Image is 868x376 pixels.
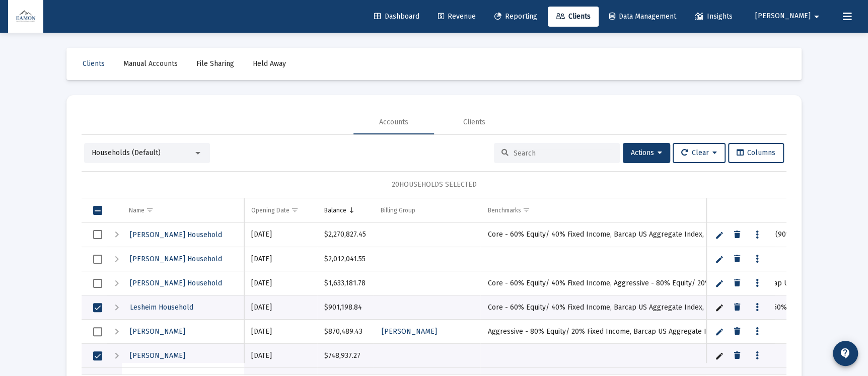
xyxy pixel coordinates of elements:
[514,149,612,158] input: Search
[93,206,102,215] div: Select all
[129,252,223,266] a: [PERSON_NAME] Household
[324,327,367,337] div: $870,489.43
[430,7,484,27] a: Revenue
[673,143,726,163] button: Clear
[324,254,367,264] div: $2,012,041.55
[93,303,102,312] div: Select row
[196,59,234,68] span: File Sharing
[291,206,299,214] span: Show filter options for column 'Opening Date'
[129,228,223,242] a: [PERSON_NAME] Household
[130,351,185,360] span: [PERSON_NAME]
[623,143,670,163] button: Actions
[129,206,144,214] div: Name
[381,324,438,339] a: [PERSON_NAME]
[609,12,676,21] span: Data Management
[107,271,122,295] td: Expand
[130,255,222,263] span: [PERSON_NAME] Household
[129,348,186,363] a: [PERSON_NAME]
[631,148,662,157] span: Actions
[556,12,591,21] span: Clients
[548,7,599,27] a: Clients
[123,59,178,68] span: Manual Accounts
[737,148,775,157] span: Columns
[487,206,521,214] div: Benchmarks
[93,255,102,264] div: Select row
[374,198,480,222] td: Column Billing Group
[146,206,154,214] span: Show filter options for column 'Name'
[728,143,784,163] button: Columns
[839,347,851,359] mat-icon: contact_support
[93,351,102,360] div: Select row
[486,7,545,27] a: Reporting
[92,148,161,157] span: Households (Default)
[75,54,113,74] a: Clients
[129,300,194,315] a: Lesheim Household
[366,7,427,27] a: Dashboard
[601,7,684,27] a: Data Management
[324,351,367,361] div: $748,937.27
[715,231,724,240] a: Edit
[438,12,476,21] span: Revenue
[374,12,419,21] span: Dashboard
[494,12,537,21] span: Reporting
[324,303,367,313] div: $901,198.84
[129,324,186,339] a: [PERSON_NAME]
[324,230,367,240] div: $2,270,827.45
[107,247,122,271] td: Expand
[130,279,222,287] span: [PERSON_NAME] Household
[107,344,122,368] td: Expand
[83,59,105,68] span: Clients
[253,59,286,68] span: Held Away
[244,271,317,295] td: [DATE]
[399,180,477,189] span: HOUSEHOLDS SELECTED
[715,303,724,312] a: Edit
[381,206,415,214] div: Billing Group
[244,344,317,368] td: [DATE]
[715,327,724,336] a: Edit
[811,7,823,27] mat-icon: arrow_drop_down
[244,320,317,344] td: [DATE]
[695,12,733,21] span: Insights
[188,54,242,74] a: File Sharing
[244,295,317,320] td: [DATE]
[130,303,193,312] span: Lesheim Household
[715,351,724,360] a: Edit
[93,279,102,288] div: Select row
[687,7,741,27] a: Insights
[681,148,717,157] span: Clear
[715,279,724,288] a: Edit
[392,180,399,189] span: 20
[115,54,186,74] a: Manual Accounts
[130,327,185,336] span: [PERSON_NAME]
[16,7,36,27] img: Dashboard
[129,276,223,290] a: [PERSON_NAME] Household
[755,12,811,21] span: [PERSON_NAME]
[251,206,290,214] div: Opening Date
[382,327,437,336] span: [PERSON_NAME]
[244,247,317,271] td: [DATE]
[107,320,122,344] td: Expand
[317,198,374,222] td: Column Balance
[245,54,294,74] a: Held Away
[715,255,724,264] a: Edit
[122,198,244,222] td: Column Name
[324,278,367,288] div: $1,633,181.78
[244,223,317,247] td: [DATE]
[130,231,222,239] span: [PERSON_NAME] Household
[463,117,485,127] div: Clients
[743,6,835,26] button: [PERSON_NAME]
[522,206,530,214] span: Show filter options for column 'Benchmarks'
[379,117,408,127] div: Accounts
[93,230,102,239] div: Select row
[107,223,122,247] td: Expand
[324,206,346,214] div: Balance
[244,198,317,222] td: Column Opening Date
[107,295,122,320] td: Expand
[93,327,102,336] div: Select row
